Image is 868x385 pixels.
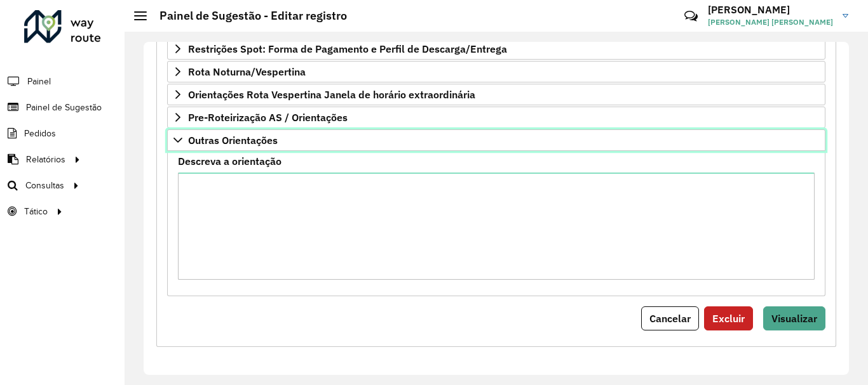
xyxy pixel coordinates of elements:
a: Restrições Spot: Forma de Pagamento e Perfil de Descarga/Entrega [167,38,825,60]
label: Descreva a orientação [178,153,281,169]
a: Outras Orientações [167,129,825,151]
a: Rota Noturna/Vespertina [167,61,825,82]
span: Restrições Spot: Forma de Pagamento e Perfil de Descarga/Entrega [188,44,507,54]
span: [PERSON_NAME] [PERSON_NAME] [708,16,833,28]
span: Pedidos [24,127,56,140]
span: Outras Orientações [188,135,278,145]
span: Relatórios [26,153,65,166]
span: Consultas [25,179,64,192]
h3: [PERSON_NAME] [708,4,833,16]
a: Orientações Rota Vespertina Janela de horário extraordinária [167,84,825,105]
span: Tático [24,205,48,218]
a: Pre-Roteirização AS / Orientações [167,107,825,128]
span: Orientações Rota Vespertina Janela de horário extraordinária [188,89,475,100]
button: Visualizar [763,306,825,330]
button: Excluir [704,306,753,330]
span: Visualizar [771,312,817,325]
div: Outras Orientações [167,151,825,296]
span: Rota Noturna/Vespertina [188,67,306,77]
h2: Painel de Sugestão - Editar registro [147,9,347,23]
span: Excluir [712,312,745,325]
span: Painel [27,75,51,88]
span: Pre-Roteirização AS / Orientações [188,112,348,122]
span: Painel de Sugestão [26,101,102,114]
a: Contato Rápido [677,3,705,30]
span: Cancelar [649,312,691,325]
button: Cancelar [641,306,699,330]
